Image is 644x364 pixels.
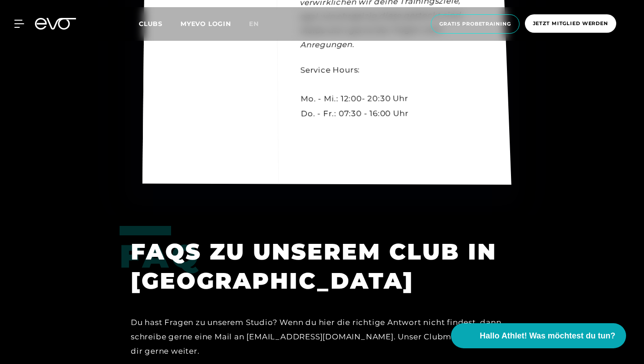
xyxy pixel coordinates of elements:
[249,20,259,28] span: en
[439,20,511,28] span: Gratis Probetraining
[131,237,502,295] h1: FAQS ZU UNSEREM CLUB IN [GEOGRAPHIC_DATA]
[533,20,608,27] span: Jetzt Mitglied werden
[522,14,619,34] a: Jetzt Mitglied werden
[139,20,163,28] span: Clubs
[249,19,270,29] a: en
[451,323,626,348] button: Hallo Athlet! Was möchtest du tun?
[480,330,615,342] span: Hallo Athlet! Was möchtest du tun?
[180,20,231,28] a: MYEVO LOGIN
[428,14,522,34] a: Gratis Probetraining
[131,315,502,359] div: Du hast Fragen zu unserem Studio? Wenn du hier die richtige Antwort nicht findest, dann schreibe ...
[139,19,180,28] a: Clubs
